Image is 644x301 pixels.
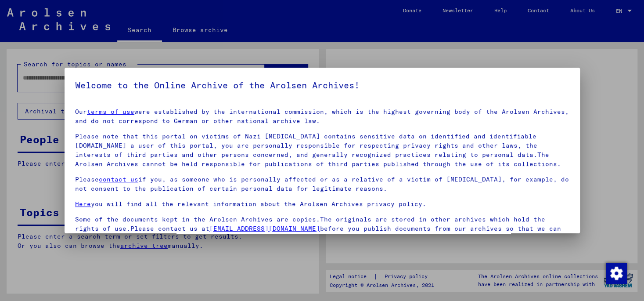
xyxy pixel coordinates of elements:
p: you will find all the relevant information about the Arolsen Archives privacy policy. [75,199,569,209]
img: Change consent [606,263,627,284]
p: Please if you, as someone who is personally affected or as a relative of a victim of [MEDICAL_DAT... [75,175,569,193]
a: Here [75,200,91,208]
p: Some of the documents kept in the Arolsen Archives are copies.The originals are stored in other a... [75,215,569,243]
p: Please note that this portal on victims of Nazi [MEDICAL_DATA] contains sensitive data on identif... [75,132,569,169]
div: Change consent [605,262,626,283]
a: terms of use [87,108,134,116]
p: Our were established by the international commission, which is the highest governing body of the ... [75,107,569,126]
a: [EMAIL_ADDRESS][DOMAIN_NAME] [209,225,320,232]
a: contact us [99,175,138,183]
h5: Welcome to the Online Archive of the Arolsen Archives! [75,78,569,92]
